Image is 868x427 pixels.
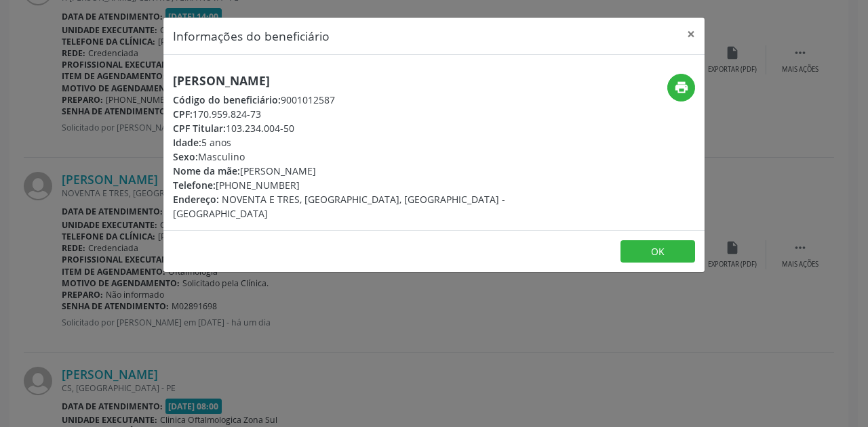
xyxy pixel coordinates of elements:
h5: [PERSON_NAME] [173,74,515,88]
span: Código do beneficiário: [173,93,281,106]
span: Telefone: [173,179,216,192]
span: Nome da mãe: [173,164,240,177]
div: [PHONE_NUMBER] [173,178,515,192]
span: Sexo: [173,150,198,163]
span: CPF Titular: [173,122,226,135]
div: 9001012587 [173,93,515,107]
span: Endereço: [173,193,219,206]
span: CPF: [173,108,193,120]
div: Masculino [173,150,515,164]
div: 170.959.824-73 [173,107,515,121]
div: [PERSON_NAME] [173,164,515,178]
button: Close [677,18,705,51]
div: 5 anos [173,135,515,150]
button: OK [620,240,695,263]
div: 103.234.004-50 [173,121,515,135]
i: print [674,80,689,95]
button: print [667,74,695,102]
span: NOVENTA E TRES, [GEOGRAPHIC_DATA], [GEOGRAPHIC_DATA] - [GEOGRAPHIC_DATA] [173,193,505,220]
h5: Informações do beneficiário [173,27,330,45]
span: Idade: [173,136,201,149]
